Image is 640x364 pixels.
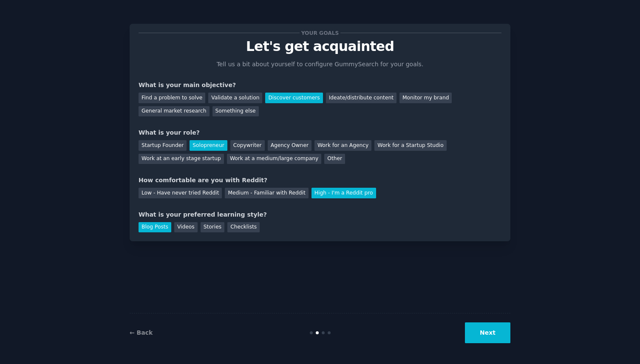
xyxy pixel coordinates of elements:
div: Something else [212,106,259,117]
div: Work for an Agency [314,140,371,151]
div: Agency Owner [268,140,312,151]
div: What is your role? [139,128,501,137]
p: Tell us a bit about yourself to configure GummySearch for your goals. [213,60,427,69]
div: How comfortable are you with Reddit? [139,176,501,185]
div: Low - Have never tried Reddit [139,188,222,198]
div: Find a problem to solve [139,93,205,103]
div: Work at a medium/large company [227,154,321,164]
div: Startup Founder [139,140,187,151]
div: What is your preferred learning style? [139,210,501,219]
div: Other [324,154,345,164]
span: Your goals [300,28,340,37]
div: Videos [174,222,198,233]
div: Checklists [227,222,260,233]
div: Ideate/distribute content [326,93,396,103]
div: Work at an early stage startup [139,154,224,164]
div: High - I'm a Reddit pro [312,188,376,198]
div: Solopreneur [190,140,227,151]
div: Discover customers [265,93,323,103]
div: Validate a solution [208,93,262,103]
button: Next [465,322,510,343]
div: Work for a Startup Studio [374,140,446,151]
div: Blog Posts [139,222,171,233]
div: Stories [201,222,224,233]
div: General market research [139,106,210,117]
div: What is your main objective? [139,81,501,90]
div: Medium - Familiar with Reddit [225,188,308,198]
div: Copywriter [230,140,265,151]
div: Monitor my brand [399,93,452,103]
a: ← Back [130,329,153,336]
p: Let's get acquainted [139,39,501,54]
